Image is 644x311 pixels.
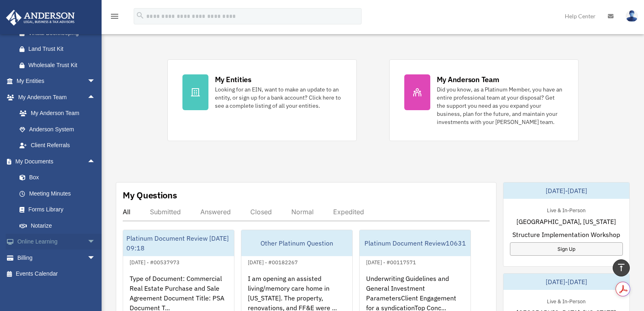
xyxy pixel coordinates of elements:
div: My Anderson Team [437,74,499,85]
div: Answered [200,208,231,216]
a: Online Learningarrow_drop_down [6,234,108,250]
span: arrow_drop_up [87,153,104,170]
a: My Documentsarrow_drop_up [6,153,108,170]
a: Land Trust Kit [11,41,108,57]
a: Billingarrow_drop_down [6,250,108,266]
i: menu [110,11,119,21]
a: My Entitiesarrow_drop_down [6,73,108,89]
a: Forms Library [11,202,108,218]
div: [DATE]-[DATE] [503,274,629,290]
div: Live & In-Person [540,296,592,305]
span: arrow_drop_down [87,234,104,250]
div: Submitted [150,208,181,216]
div: My Entities [215,74,252,85]
div: Other Platinum Question [241,230,352,256]
a: vertical_align_top [613,259,630,276]
div: [DATE] - #00117571 [360,257,423,266]
a: Notarize [11,217,108,234]
div: Did you know, as a Platinum Member, you have an entire professional team at your disposal? Get th... [437,85,564,126]
img: User Pic [626,10,638,22]
div: [DATE] - #00537973 [123,257,186,266]
i: search [136,11,145,20]
a: Sign Up [510,242,623,256]
div: Platinum Document Review10631 [360,230,471,256]
a: Box [11,170,108,186]
a: Wholesale Trust Kit [11,57,108,73]
div: Live & In-Person [540,205,592,214]
img: Anderson Advisors Platinum Portal [4,10,77,26]
a: Anderson System [11,121,108,137]
div: My Questions [123,189,177,201]
div: Expedited [333,208,364,216]
a: My Anderson Teamarrow_drop_up [6,89,108,105]
a: Client Referrals [11,137,108,154]
span: arrow_drop_up [87,89,104,106]
span: [GEOGRAPHIC_DATA], [US_STATE] [516,217,616,226]
div: Closed [250,208,272,216]
i: vertical_align_top [616,263,626,272]
a: menu [110,14,119,21]
span: Structure Implementation Workshop [512,230,620,239]
a: My Anderson Team [11,105,108,122]
div: [DATE]-[DATE] [503,183,629,199]
div: Normal [291,208,314,216]
a: My Entities Looking for an EIN, want to make an update to an entity, or sign up for a bank accoun... [167,59,357,141]
div: Platinum Document Review [DATE] 09:18 [123,230,234,256]
a: Meeting Minutes [11,185,108,202]
a: Events Calendar [6,266,108,282]
span: arrow_drop_down [87,73,104,90]
a: My Anderson Team Did you know, as a Platinum Member, you have an entire professional team at your... [389,59,579,141]
div: Wholesale Trust Kit [28,60,98,70]
div: All [123,208,130,216]
div: [DATE] - #00182267 [241,257,304,266]
span: arrow_drop_down [87,250,104,266]
div: Looking for an EIN, want to make an update to an entity, or sign up for a bank account? Click her... [215,85,342,110]
div: Land Trust Kit [28,44,98,54]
